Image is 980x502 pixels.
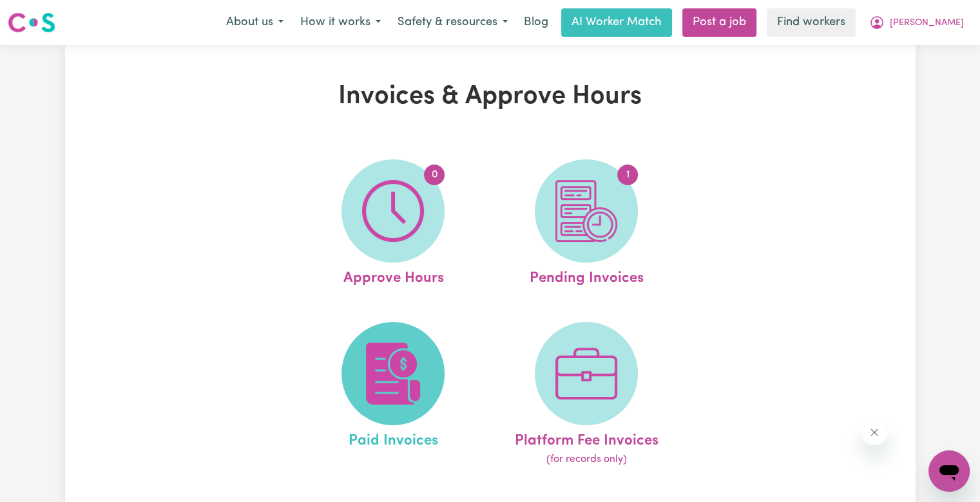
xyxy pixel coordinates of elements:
span: Approve Hours [343,263,443,290]
span: Paid Invoices [349,425,438,452]
span: Platform Fee Invoices [515,425,658,452]
button: My Account [861,9,972,36]
a: AI Worker Match [561,8,672,37]
h1: Invoices & Approve Hours [215,81,766,112]
span: (for records only) [546,452,627,467]
button: Safety & resources [389,9,516,36]
a: Approve Hours [300,159,486,290]
a: Pending Invoices [494,159,679,290]
iframe: Close message [861,419,887,445]
a: Blog [516,8,556,37]
a: Careseekers logo [8,8,55,37]
span: 0 [424,165,445,185]
button: About us [218,9,292,36]
button: How it works [292,9,389,36]
iframe: Button to launch messaging window [928,450,970,492]
img: Careseekers logo [8,11,55,34]
span: [PERSON_NAME] [890,16,964,30]
a: Post a job [682,8,756,37]
a: Paid Invoices [300,322,486,468]
span: Need any help? [8,9,78,19]
span: Pending Invoices [530,263,644,290]
span: 1 [617,165,638,185]
a: Platform Fee Invoices(for records only) [494,322,679,468]
a: Find workers [767,8,856,37]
